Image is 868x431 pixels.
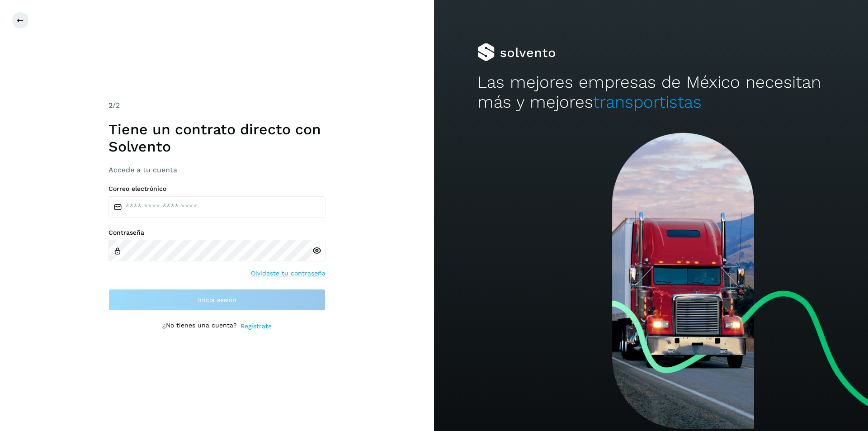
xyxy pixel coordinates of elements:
label: Contraseña [108,229,325,237]
span: transportistas [593,92,702,112]
h2: Las mejores empresas de México necesitan más y mejores [477,72,825,113]
label: Correo electrónico [108,185,325,193]
a: Olvidaste tu contraseña [251,269,325,278]
span: 2 [108,101,113,109]
h1: Tiene un contrato directo con Solvento [108,121,325,156]
p: ¿No tienes una cuenta? [162,322,237,331]
a: Regístrate [241,322,272,331]
h3: Accede a tu cuenta [108,166,325,174]
div: /2 [108,100,325,111]
span: Inicia sesión [198,297,236,303]
button: Inicia sesión [108,289,325,311]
